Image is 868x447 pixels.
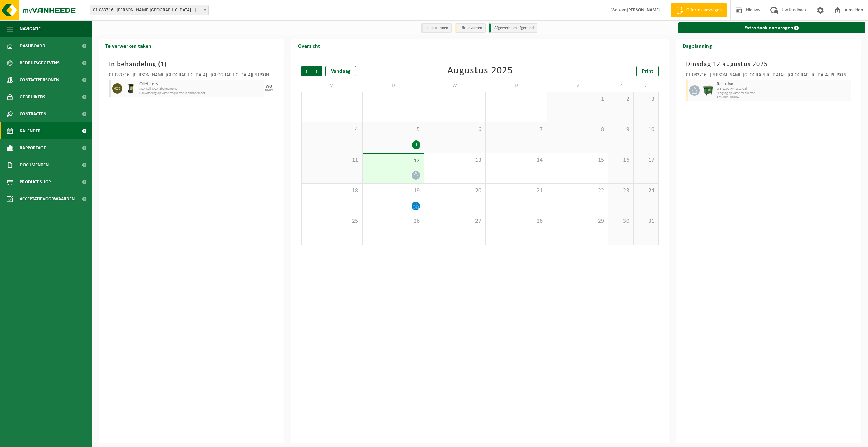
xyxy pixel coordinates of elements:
span: 20 [428,187,482,195]
span: Documenten [20,156,49,173]
span: 5 [366,126,420,133]
h3: In behandeling ( ) [109,59,274,69]
span: 2 [612,96,630,103]
td: W [424,80,486,92]
h2: Overzicht [291,39,327,52]
h3: Dinsdag 12 augustus 2025 [686,59,851,69]
td: Z [608,80,634,92]
div: 1 [412,140,420,149]
span: 23 [612,187,630,195]
span: 1 [551,96,605,103]
span: 25 [305,218,359,225]
span: Lediging op vaste frequentie [717,91,849,95]
span: Gebruikers [20,88,45,105]
li: In te plannen [421,23,452,33]
span: 9 [612,126,630,133]
td: Z [634,80,659,92]
div: Vandaag [325,66,356,76]
span: 4 [305,126,359,133]
span: Contactpersonen [20,71,59,88]
h2: Dagplanning [676,39,719,52]
span: Restafval [717,82,849,87]
span: Print [642,69,653,74]
span: 16 [612,156,630,164]
li: Afgewerkt en afgemeld [489,23,537,33]
span: 14 [489,156,544,164]
img: WB-0240-HPE-BK-01 [126,83,136,94]
strong: [PERSON_NAME] [627,7,661,13]
span: Navigatie [20,20,41,37]
div: Augustus 2025 [447,66,513,76]
div: 01-083716 - [PERSON_NAME][GEOGRAPHIC_DATA] - [GEOGRAPHIC_DATA][PERSON_NAME] [109,73,274,80]
td: D [363,80,424,92]
div: 10/09 [265,89,273,92]
span: 15 [551,156,605,164]
a: Extra taak aanvragen [678,22,866,33]
img: WB-1100-HPE-GN-01 [703,85,713,96]
span: Volgende [312,66,322,76]
span: Rapportage [20,139,46,156]
h2: Te verwerken taken [99,39,158,52]
span: T250001506104 [717,95,849,99]
span: 12 [366,157,420,165]
span: Vorige [301,66,312,76]
span: 01-083716 - BOONE TOM GARAGE - SINT-MARIA-LIERDE [90,5,209,15]
span: Acceptatievoorwaarden [20,191,75,208]
span: WB-1100-HP restafval [717,87,849,91]
span: Offerte aanvragen [685,7,723,14]
span: Product Shop [20,173,51,191]
span: 8 [551,126,605,133]
span: 30 [612,218,630,225]
a: Offerte aanvragen [671,3,727,17]
span: Kalender [20,122,41,139]
td: V [547,80,609,92]
span: KGA Colli OGA abonnement [139,87,262,91]
span: Bedrijfsgegevens [20,54,60,71]
span: 27 [428,218,482,225]
span: 19 [366,187,420,195]
td: M [301,80,363,92]
div: WO [266,85,272,89]
span: Contracten [20,105,46,122]
span: 1 [161,61,164,68]
span: 24 [637,187,655,195]
span: 18 [305,187,359,195]
span: 11 [305,156,359,164]
span: 10 [637,126,655,133]
span: 31 [637,218,655,225]
span: 6 [428,126,482,133]
span: 21 [489,187,544,195]
div: 01-083716 - [PERSON_NAME][GEOGRAPHIC_DATA] - [GEOGRAPHIC_DATA][PERSON_NAME] [686,73,851,80]
span: 17 [637,156,655,164]
span: 26 [366,218,420,225]
span: 13 [428,156,482,164]
td: D [486,80,547,92]
span: 7 [489,126,544,133]
span: Dashboard [20,37,45,54]
span: 3 [637,96,655,103]
a: Print [636,66,659,76]
span: Oliefilters [139,82,262,87]
span: 29 [551,218,605,225]
span: 01-083716 - BOONE TOM GARAGE - SINT-MARIA-LIERDE [90,5,208,15]
span: 28 [489,218,544,225]
span: 22 [551,187,605,195]
li: Uit te voeren [455,23,486,33]
span: Omwisseling op vaste frequentie in abonnement [139,91,262,95]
